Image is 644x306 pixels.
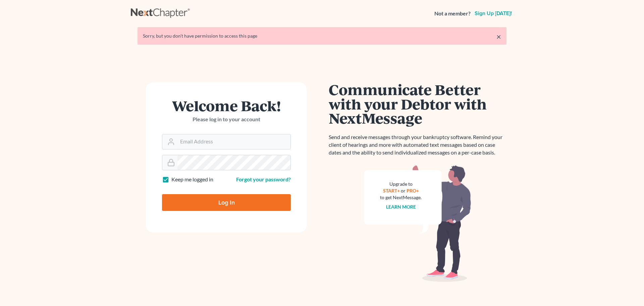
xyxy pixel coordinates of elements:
input: Log In [162,194,291,211]
a: PRO+ [407,188,419,193]
a: Sign up [DATE]! [473,11,513,16]
a: Learn more [386,204,416,210]
input: Email Address [177,134,290,149]
p: Send and receive messages through your bankruptcy software. Remind your client of hearings and mo... [329,133,506,157]
h1: Welcome Back! [162,98,291,113]
h1: Communicate Better with your Debtor with NextMessage [329,82,506,125]
strong: Not a member? [434,10,471,17]
div: Upgrade to [380,181,422,187]
img: nextmessage_bg-59042aed3d76b12b5cd301f8e5b87938c9018125f34e5fa2b7a6b67550977c72.svg [364,165,471,282]
span: or [401,188,406,193]
a: × [496,33,501,41]
div: to get NextMessage. [380,194,422,201]
p: Please log in to your account [162,116,291,123]
div: Sorry, but you don't have permission to access this page [143,33,501,39]
a: Forgot your password? [236,176,291,182]
a: START+ [383,188,400,193]
label: Keep me logged in [171,176,213,183]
